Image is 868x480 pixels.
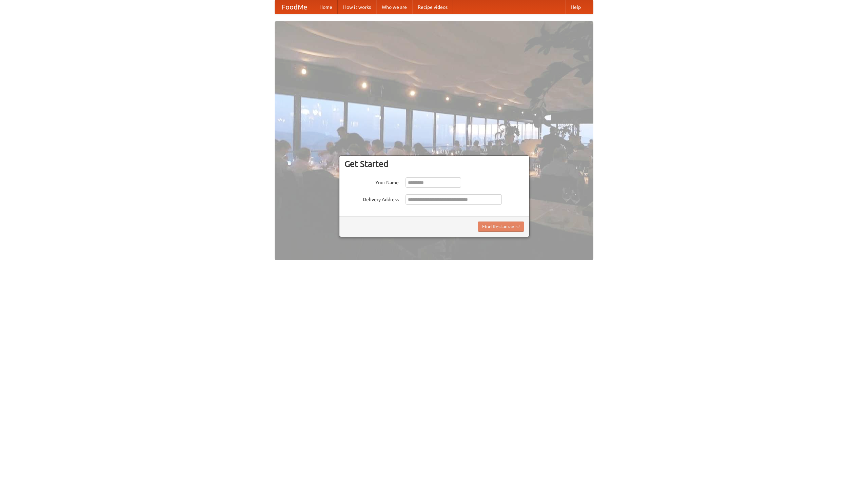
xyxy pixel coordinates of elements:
a: Help [565,0,586,14]
a: How it works [338,0,376,14]
a: FoodMe [275,0,314,14]
button: Find Restaurants! [478,222,524,232]
a: Home [314,0,338,14]
h3: Get Started [344,159,524,169]
label: Your Name [344,177,399,186]
a: Recipe videos [412,0,453,14]
label: Delivery Address [344,194,399,203]
a: Who we are [376,0,412,14]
